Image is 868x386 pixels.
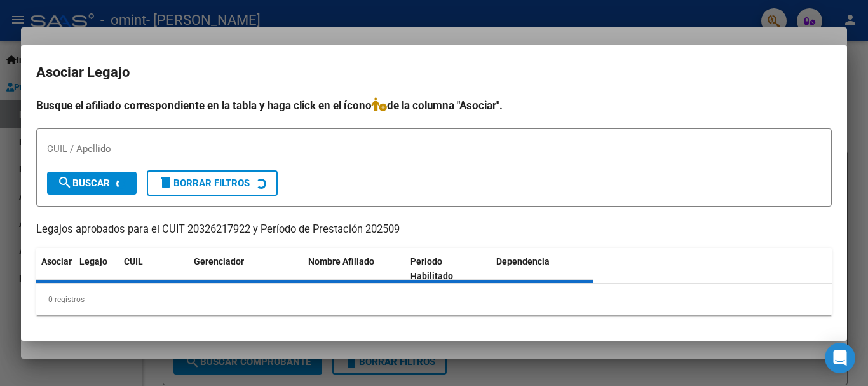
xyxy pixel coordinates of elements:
span: Gerenciador [194,256,244,266]
button: Borrar Filtros [147,170,278,196]
mat-icon: search [57,175,72,190]
span: Buscar [57,177,110,189]
span: Asociar [41,256,72,266]
span: CUIL [124,256,143,266]
div: 0 registros [36,284,832,315]
datatable-header-cell: CUIL [119,248,189,290]
h4: Busque el afiliado correspondiente en la tabla y haga click en el ícono de la columna "Asociar". [36,97,832,114]
button: Buscar [47,172,137,195]
h2: Asociar Legajo [36,60,832,85]
datatable-header-cell: Periodo Habilitado [405,248,491,290]
span: Dependencia [496,256,550,266]
datatable-header-cell: Nombre Afiliado [303,248,405,290]
span: Nombre Afiliado [308,256,374,266]
div: Open Intercom Messenger [825,343,855,373]
span: Borrar Filtros [158,177,250,189]
span: Periodo Habilitado [410,256,453,281]
p: Legajos aprobados para el CUIT 20326217922 y Período de Prestación 202509 [36,222,832,238]
span: Legajo [79,256,107,266]
datatable-header-cell: Legajo [74,248,119,290]
datatable-header-cell: Gerenciador [189,248,303,290]
datatable-header-cell: Asociar [36,248,74,290]
datatable-header-cell: Dependencia [491,248,593,290]
mat-icon: delete [158,175,173,190]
